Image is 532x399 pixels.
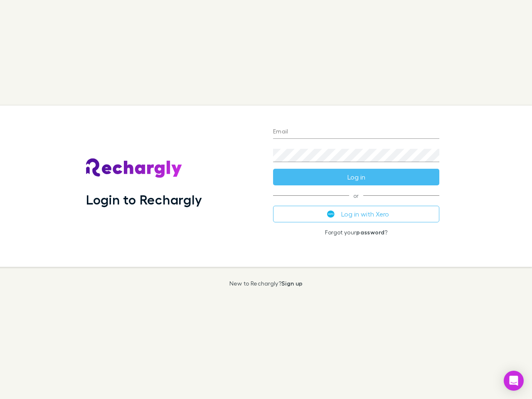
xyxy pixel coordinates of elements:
a: password [356,229,384,236]
button: Log in [273,169,439,185]
img: Xero's logo [327,210,335,218]
p: Forgot your ? [273,229,439,236]
div: Open Intercom Messenger [504,371,524,391]
p: New to Rechargly? [229,280,303,287]
h1: Login to Rechargly [86,192,202,207]
a: Sign up [281,280,303,287]
button: Log in with Xero [273,206,439,222]
img: Rechargly's Logo [86,158,182,178]
span: or [273,195,439,196]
